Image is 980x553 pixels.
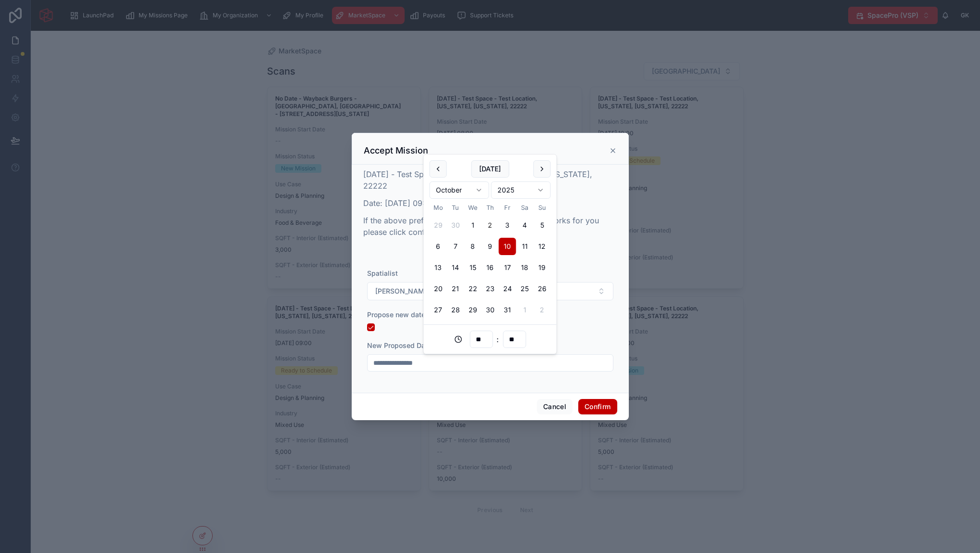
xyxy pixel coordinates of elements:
[430,259,447,276] button: Monday, 13 October 2025
[447,301,464,319] button: Tuesday, 28 October 2025
[430,217,447,234] button: Monday, 29 September 2025
[499,280,516,297] button: Friday, 24 October 2025
[499,238,516,255] button: Friday, 10 October 2025, selected
[516,217,534,234] button: Saturday, 4 October 2025
[482,238,499,255] button: Thursday, 9 October 2025
[464,217,482,234] button: Wednesday, 1 October 2025
[447,280,464,297] button: Tuesday, 21 October 2025
[534,280,551,297] button: Sunday, 26 October 2025
[499,203,516,213] th: Friday
[430,280,447,297] button: Monday, 20 October 2025
[534,217,551,234] button: Sunday, 5 October 2025
[367,310,455,319] span: Propose new date and time
[516,259,534,276] button: Saturday, 18 October 2025
[482,203,499,213] th: Thursday
[537,399,573,414] button: Cancel
[464,280,482,297] button: Wednesday, 22 October 2025
[367,282,613,300] button: Select Button
[516,238,534,255] button: Saturday, 11 October 2025
[516,280,534,297] button: Saturday, 25 October 2025
[430,331,551,348] div: :
[499,217,516,234] button: Friday, 3 October 2025
[430,238,447,255] button: Monday, 6 October 2025
[363,168,617,192] p: [DATE] - Test Space - Test Location, [US_STATE], [US_STATE], 22222
[430,203,447,213] th: Monday
[534,301,551,319] button: Sunday, 2 November 2025
[447,217,464,234] button: Tuesday, 30 September 2025
[367,269,398,277] span: Spatialist
[516,203,534,213] th: Saturday
[534,259,551,276] button: Sunday, 19 October 2025
[375,286,431,296] span: [PERSON_NAME]
[430,301,447,319] button: Monday, 27 October 2025
[464,203,482,213] th: Wednesday
[482,217,499,234] button: Today, Thursday, 2 October 2025
[534,203,551,213] th: Sunday
[471,160,509,178] button: [DATE]
[499,301,516,319] button: Friday, 31 October 2025
[516,301,534,319] button: Saturday, 1 November 2025
[367,341,432,349] span: New Proposed Date
[364,145,428,156] h3: Accept Mission
[447,238,464,255] button: Tuesday, 7 October 2025
[447,203,464,213] th: Tuesday
[482,259,499,276] button: Thursday, 16 October 2025
[482,301,499,319] button: Thursday, 30 October 2025
[578,399,617,414] button: Confirm
[363,197,617,209] p: Date: [DATE] 09:00
[447,259,464,276] button: Tuesday, 14 October 2025
[464,259,482,276] button: Wednesday, 15 October 2025
[464,301,482,319] button: Wednesday, 29 October 2025
[534,238,551,255] button: Sunday, 12 October 2025
[499,259,516,276] button: Friday, 17 October 2025
[430,203,551,319] table: October 2025
[482,280,499,297] button: Thursday, 23 October 2025
[464,238,482,255] button: Wednesday, 8 October 2025
[363,215,617,238] p: If the above prefered date and time of the mission works for you please click confirm.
